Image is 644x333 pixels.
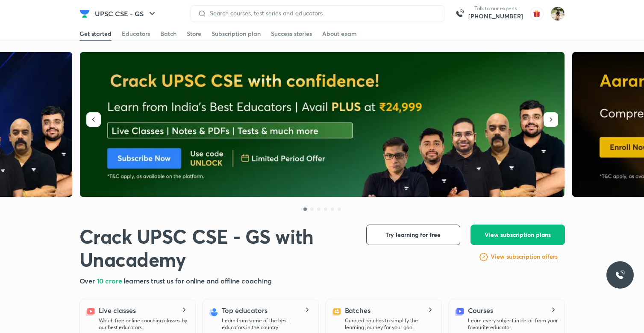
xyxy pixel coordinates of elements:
a: About exam [322,27,357,41]
div: Store [187,29,201,38]
div: Educators [122,29,150,38]
a: Batch [160,27,176,41]
p: Learn from some of the best educators in the country. [222,317,312,331]
span: Try learning for free [385,231,441,239]
img: call-us [451,5,468,22]
h1: Crack UPSC CSE - GS with Unacademy [79,225,353,271]
span: 10 crore [97,276,124,285]
button: UPSC CSE - GS [90,5,162,22]
div: Success stories [271,29,312,38]
p: Watch free online coaching classes by our best educators. [99,317,188,331]
h6: View subscription offers [491,252,558,261]
p: Curated batches to simplify the learning journey for your goal. [345,317,435,331]
h5: Batches [345,305,371,315]
h5: Top educators [222,305,268,315]
img: Company Logo [79,9,90,19]
p: Learn every subject in detail from your favourite educator. [468,317,558,331]
img: avatar [530,7,544,20]
div: Subscription plan [212,29,261,38]
div: About exam [322,29,357,38]
h5: Courses [468,305,493,315]
a: Subscription plan [212,27,261,41]
a: Get started [79,27,112,41]
a: View subscription offers [491,252,558,262]
a: Success stories [271,27,312,41]
div: Batch [160,29,176,38]
a: Educators [122,27,150,41]
button: View subscription plans [471,225,565,245]
span: Over [79,276,97,285]
h5: Live classes [99,305,136,315]
img: ttu [615,270,625,280]
img: Sakshi singh [550,6,565,21]
span: learners trust us for online and offline coaching [124,276,271,285]
div: Get started [79,29,112,38]
p: Talk to our experts [468,5,523,12]
input: Search courses, test series and educators [206,10,437,17]
a: [PHONE_NUMBER] [468,12,523,20]
span: View subscription plans [485,231,551,239]
button: Try learning for free [366,225,460,245]
a: Store [187,27,201,41]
